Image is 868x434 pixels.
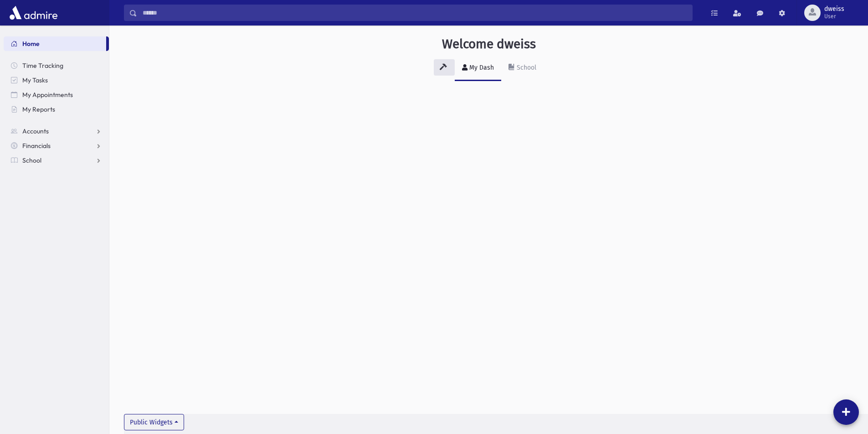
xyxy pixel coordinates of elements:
[7,4,60,22] img: AdmirePro
[4,36,106,51] a: Home
[4,58,109,73] a: Time Tracking
[22,127,49,135] span: Accounts
[442,36,536,52] h3: Welcome dweiss
[501,56,544,81] a: School
[22,40,40,48] span: Home
[515,64,536,71] div: School
[137,5,692,21] input: Search
[4,87,109,102] a: My Appointments
[4,138,109,153] a: Financials
[22,91,73,99] span: My Appointments
[824,5,844,13] span: dweiss
[124,414,184,430] button: Public Widgets
[4,153,109,168] a: School
[4,124,109,138] a: Accounts
[22,105,55,113] span: My Reports
[22,156,41,164] span: School
[824,13,844,20] span: User
[22,142,51,150] span: Financials
[22,61,63,70] span: Time Tracking
[4,102,109,117] a: My Reports
[467,64,494,71] div: My Dash
[22,76,48,84] span: My Tasks
[455,56,501,81] a: My Dash
[4,73,109,87] a: My Tasks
